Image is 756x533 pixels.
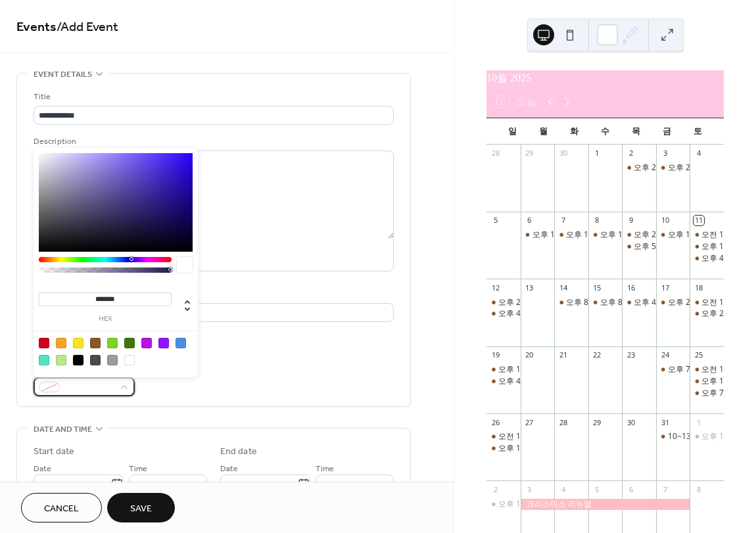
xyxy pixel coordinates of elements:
span: Time [316,462,334,476]
div: 오후 1~4, 김*규 [521,229,555,241]
div: 수 [590,118,621,145]
div: 오후 2~4, 박*우 [622,162,656,174]
div: 토 [682,118,713,145]
button: Cancel [21,493,102,522]
div: 오후 12~5, 이*영 [690,431,724,442]
div: 12 [490,283,500,292]
div: 오후 2~8, 장*현 [668,162,724,174]
div: 오전 11~1, 유*현 [690,364,724,375]
div: 4 [694,149,703,158]
div: 26 [490,417,500,427]
div: 오후 1~4, [PERSON_NAME]*규 [532,229,642,241]
div: 1 [694,417,703,427]
div: 25 [694,350,703,360]
div: 19 [490,350,500,360]
div: 오전 10~12, 이*범 [498,431,563,442]
span: Time [129,462,147,476]
div: #4A90E2 [176,338,186,348]
div: 23 [626,350,636,360]
div: 8 [694,484,703,494]
div: 20 [525,350,534,360]
div: 오전 10~2, 정*영 [690,297,724,308]
div: 오후 7~10, 전*쁨 [668,364,728,375]
div: 화 [559,118,590,145]
div: 10~13시, 강** [668,431,720,442]
div: 16 [626,283,636,292]
div: 11 [694,216,703,225]
div: 10월 2025 [486,70,724,86]
div: 2 [490,484,500,494]
div: 오후 1~3, 표*진 [600,229,656,241]
div: 8 [592,216,602,225]
div: 오후 4~6, [PERSON_NAME]*채 [498,308,608,319]
div: #9013FE [158,338,169,348]
div: 오후 4~6, [PERSON_NAME]*석 [634,297,744,308]
span: / Add Event [57,14,118,40]
div: 오후 8~10, 최*솜 [554,297,588,308]
div: 오후 2~4, 김*채 [486,297,521,308]
div: 17 [660,283,670,292]
span: Date and time [34,423,92,436]
div: #F8E71C [73,338,83,348]
div: 7 [558,216,568,225]
div: 오후 7~10, 전*쁨 [656,364,690,375]
div: 오후 4~6, 김*석 [622,297,656,308]
div: #B8E986 [56,355,66,365]
div: 오후 1~4, 홍*희 [486,443,521,454]
div: 크리스마스 리뉴얼 [521,499,690,510]
div: 오후 2~6, 전*림 [656,297,690,308]
div: #9B9B9B [107,355,118,365]
div: 10~13시, 강** [656,431,690,442]
div: 오후 1~4, 김*연 [690,241,724,252]
div: 21 [558,350,568,360]
div: 오후 1~4, 이*현 [690,376,724,387]
span: Date [34,462,51,476]
div: 13 [525,283,534,292]
div: Location [34,287,391,301]
div: #FFFFFF [124,355,135,365]
div: Start date [34,445,74,459]
div: 월 [528,118,559,145]
div: 오후 1~4, 김*진 [486,499,521,510]
div: #F5A623 [56,338,66,348]
div: 오후 1~4, [PERSON_NAME]*혁 [498,364,608,375]
div: 18 [694,283,703,292]
div: 28 [490,149,500,158]
div: 오후 1~5, 이*수 [566,229,622,241]
div: 오후 2~4, 전*정 [634,229,690,241]
div: 5 [592,484,602,494]
div: Description [34,135,391,149]
div: 오후 2~4, 전*정 [622,229,656,241]
div: 오후 1~5, 이*수 [554,229,588,241]
label: hex [39,315,172,323]
div: 오후 2~4, [PERSON_NAME]*채 [498,297,608,308]
div: 오후 8~10, 최*솜 [566,297,626,308]
div: #000000 [73,355,83,365]
div: End date [220,445,257,459]
div: 오전 10~12, 조*현 [690,229,724,241]
div: 목 [621,118,651,145]
div: #7ED321 [107,338,118,348]
div: 오후 8~10, 조*윤 [588,297,623,308]
div: 일 [497,118,528,145]
div: 30 [558,149,568,158]
div: 오후 8~10, 조*[PERSON_NAME] [600,297,715,308]
div: 14 [558,283,568,292]
div: 15 [592,283,602,292]
div: 3 [525,484,534,494]
div: #4A4A4A [90,355,101,365]
div: 6 [525,216,534,225]
div: 29 [525,149,534,158]
div: 오후 1~4, 홍*희 [498,443,554,454]
div: 3 [660,149,670,158]
div: 오후 4~10, 조*서 [486,376,521,387]
div: 27 [525,417,534,427]
div: 오후 2~6, 전*림 [668,297,724,308]
a: Events [16,14,57,40]
button: Save [107,493,175,522]
div: 금 [651,118,682,145]
div: #417505 [124,338,135,348]
div: 오전 10~12, 이*범 [486,431,521,442]
div: #8B572A [90,338,101,348]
